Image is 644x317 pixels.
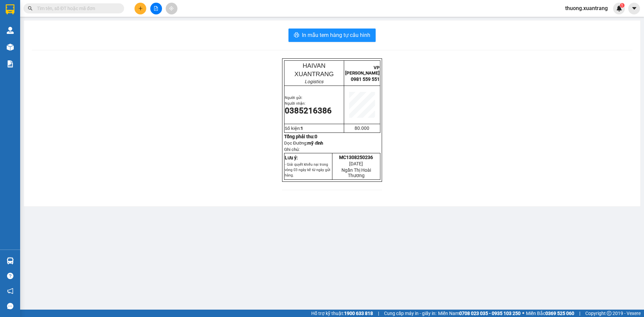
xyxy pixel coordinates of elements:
span: Người gửi: [285,96,303,100]
strong: Tổng phải thu: [284,134,317,139]
span: XUANTRANG [294,70,334,77]
img: warehouse-icon [7,27,14,34]
span: 80.000 [355,125,369,131]
span: Ngần Thị Hoài Thương [341,167,371,178]
span: HAIVAN [303,62,325,69]
img: warehouse-icon [7,44,14,51]
span: 1 [621,3,623,8]
button: printerIn mẫu tem hàng tự cấu hình [288,29,376,42]
span: [DATE] [349,161,363,166]
img: solution-icon [7,60,14,67]
span: question-circle [7,273,13,279]
span: Số kiện: [285,126,303,131]
strong: 1900 633 818 [344,311,373,316]
input: Tìm tên, số ĐT hoặc mã đơn [37,5,116,12]
span: VP [PERSON_NAME] [345,65,380,75]
span: VP [PERSON_NAME] [63,7,98,17]
span: Dọc Đường: [284,141,323,146]
span: HAIVAN [21,4,44,11]
img: icon-new-feature [616,5,622,11]
span: thuong.xuantrang [560,4,613,12]
strong: 0369 525 060 [545,311,574,316]
em: Logistics [21,20,43,27]
button: aim [166,3,177,14]
span: caret-down [631,5,637,11]
span: file-add [154,6,158,11]
span: notification [7,288,13,294]
span: MC1308250236 [339,155,373,160]
span: Người nhận: [3,43,23,47]
span: In mẫu tem hàng tự cấu hình [302,31,370,39]
span: ⚪️ [522,312,524,315]
strong: 0708 023 035 - 0935 103 250 [459,311,521,316]
span: Hỗ trợ kỹ thuật: [311,310,373,317]
span: Cung cấp máy in - giấy in: [384,310,436,317]
span: 0385216386 [285,106,332,115]
span: aim [169,6,174,11]
span: mỹ đình [307,141,323,146]
span: Ghi chú: [284,147,300,152]
span: message [7,303,13,309]
sup: 1 [620,3,625,8]
button: plus [135,3,146,14]
span: 0 [315,134,317,139]
button: file-add [150,3,162,14]
span: Miền Bắc [526,310,574,317]
span: Miền Nam [438,310,521,317]
em: Logistics [305,79,323,84]
img: logo-vxr [6,4,14,14]
strong: Lưu ý: [285,155,298,160]
span: XUANTRANG [12,12,52,19]
span: printer [294,32,299,39]
span: Người nhận: [285,101,306,106]
span: Người gửi: [3,38,20,43]
span: copyright [607,311,611,316]
span: - Giải quyết khiếu nại trong vòng 03 ngày kể từ ngày gửi hàng. [285,162,330,177]
span: 0385216386 [3,47,50,57]
span: | [378,310,379,317]
span: search [28,6,33,11]
span: 0981 559 551 [65,18,98,24]
img: warehouse-icon [7,257,14,264]
button: caret-down [628,3,640,14]
span: 1 [301,126,303,131]
span: 0981 559 551 [351,76,380,82]
span: plus [138,6,143,11]
span: | [579,310,580,317]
